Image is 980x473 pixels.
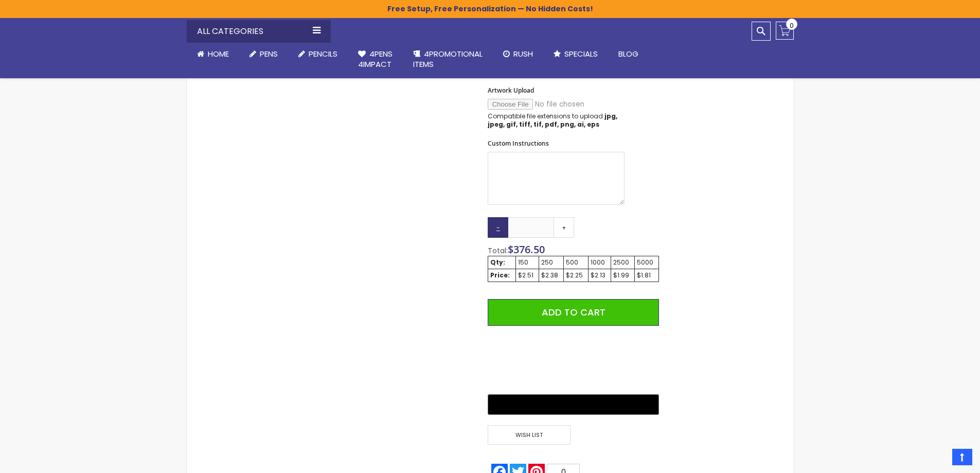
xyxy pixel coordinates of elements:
[637,258,656,267] div: 5000
[518,258,537,267] div: 150
[488,334,658,387] iframe: PayPal
[260,48,278,59] span: Pens
[488,112,617,129] strong: jpg, jpeg, gif, tiff, tif, pdf, png, ai, eps
[566,258,586,267] div: 500
[288,43,348,65] a: Pencils
[513,48,533,59] span: Rush
[488,299,658,326] button: Add to Cart
[309,48,337,59] span: Pencils
[591,271,609,279] div: $2.13
[608,43,649,65] a: Blog
[618,48,638,59] span: Blog
[613,258,632,267] div: 2500
[239,43,288,65] a: Pens
[541,258,561,267] div: 250
[513,242,545,256] span: 376.50
[488,246,508,256] span: Total:
[348,43,403,76] a: 4Pens4impact
[613,271,632,279] div: $1.99
[564,48,598,59] span: Specials
[208,48,229,59] span: Home
[187,20,331,43] div: All Categories
[566,271,586,279] div: $2.25
[493,43,543,65] a: Rush
[790,21,794,30] span: 0
[488,112,625,129] p: Compatible file extensions to upload:
[508,242,545,256] span: $
[187,43,239,65] a: Home
[518,271,537,279] div: $2.51
[358,48,393,69] span: 4Pens 4impact
[488,217,508,238] a: -
[490,258,505,267] strong: Qty:
[637,271,656,279] div: $1.81
[488,86,534,95] span: Artwork Upload
[488,425,573,445] a: Wish List
[542,306,605,319] span: Add to Cart
[776,22,794,40] a: 0
[488,139,549,148] span: Custom Instructions
[488,425,570,445] span: Wish List
[403,43,493,76] a: 4PROMOTIONALITEMS
[543,43,608,65] a: Specials
[488,394,658,415] button: Buy with GPay
[895,445,980,473] iframe: Google Customer Reviews
[413,48,483,69] span: 4PROMOTIONAL ITEMS
[554,217,574,238] a: +
[591,258,609,267] div: 1000
[490,271,510,279] strong: Price:
[541,271,561,279] div: $2.38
